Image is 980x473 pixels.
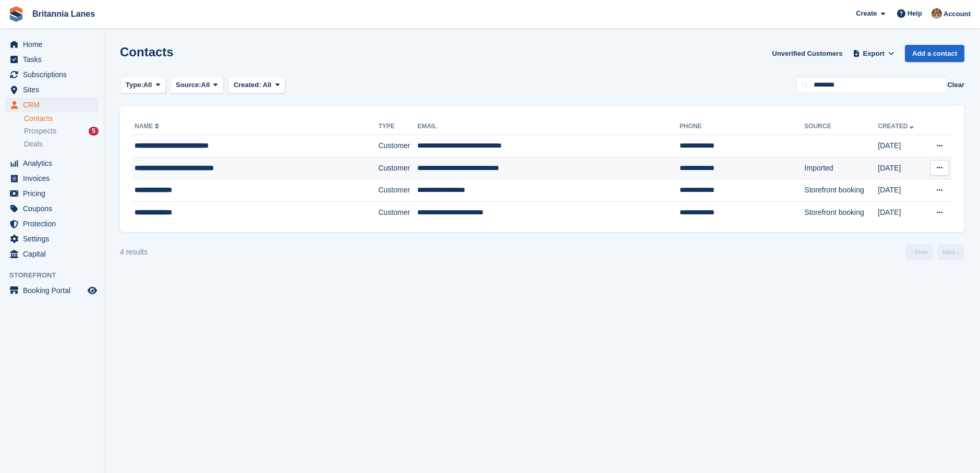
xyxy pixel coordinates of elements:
span: Tasks [23,52,86,67]
td: Storefront booking [804,179,878,202]
span: All [201,80,210,90]
a: menu [5,98,99,112]
span: Settings [23,232,86,246]
a: menu [5,67,99,82]
button: Export [851,45,897,62]
th: Source [804,118,878,135]
img: Admin [931,8,942,19]
span: Type: [126,80,143,90]
span: Pricing [23,186,86,201]
a: Britannia Lanes [28,5,99,22]
a: menu [5,37,99,52]
td: [DATE] [878,135,925,157]
td: Customer [378,135,417,157]
a: menu [5,283,99,298]
a: Prospects 5 [24,126,99,137]
span: Invoices [23,171,86,186]
span: Capital [23,247,86,261]
a: Deals [24,139,99,150]
a: Unverified Customers [768,45,846,62]
button: Clear [947,80,964,90]
a: Name [135,123,161,130]
a: Next [937,245,964,260]
span: Home [23,37,86,52]
td: Storefront booking [804,201,878,223]
span: Subscriptions [23,67,86,82]
span: Create [856,8,877,19]
button: Created: All [228,77,285,94]
div: 4 results [120,247,148,258]
span: Protection [23,216,86,231]
span: Account [943,9,971,19]
td: [DATE] [878,201,925,223]
span: CRM [23,98,86,112]
span: Storefront [9,270,104,281]
h1: Contacts [120,45,174,59]
td: [DATE] [878,179,925,202]
a: menu [5,82,99,97]
span: Export [863,48,885,59]
button: Type: All [120,77,166,94]
td: [DATE] [878,157,925,179]
td: Customer [378,179,417,202]
span: All [143,80,152,90]
a: Preview store [86,284,99,297]
a: menu [5,247,99,261]
a: menu [5,216,99,231]
a: Contacts [24,114,99,124]
a: Add a contact [905,45,964,62]
span: Deals [24,139,43,149]
a: menu [5,186,99,201]
td: Imported [804,157,878,179]
td: Customer [378,157,417,179]
span: Prospects [24,126,56,136]
th: Type [378,118,417,135]
div: 5 [89,127,99,136]
span: Coupons [23,201,86,216]
span: Source: [176,80,201,90]
a: menu [5,52,99,67]
span: Booking Portal [23,283,86,298]
th: Email [417,118,680,135]
span: Help [908,8,922,19]
a: Created [878,123,916,130]
span: Analytics [23,156,86,171]
span: Created: [234,81,261,89]
span: All [263,81,272,89]
td: Customer [378,201,417,223]
a: Previous [906,245,933,260]
a: menu [5,156,99,171]
nav: Page [904,245,966,260]
th: Phone [680,118,804,135]
button: Source: All [170,77,224,94]
span: Sites [23,82,86,97]
a: menu [5,201,99,216]
img: stora-icon-8386f47178a22dfd0bd8f6a31ec36ba5ce8667c1dd55bd0f319d3a0aa187defe.svg [8,6,24,22]
a: menu [5,232,99,246]
a: menu [5,171,99,186]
